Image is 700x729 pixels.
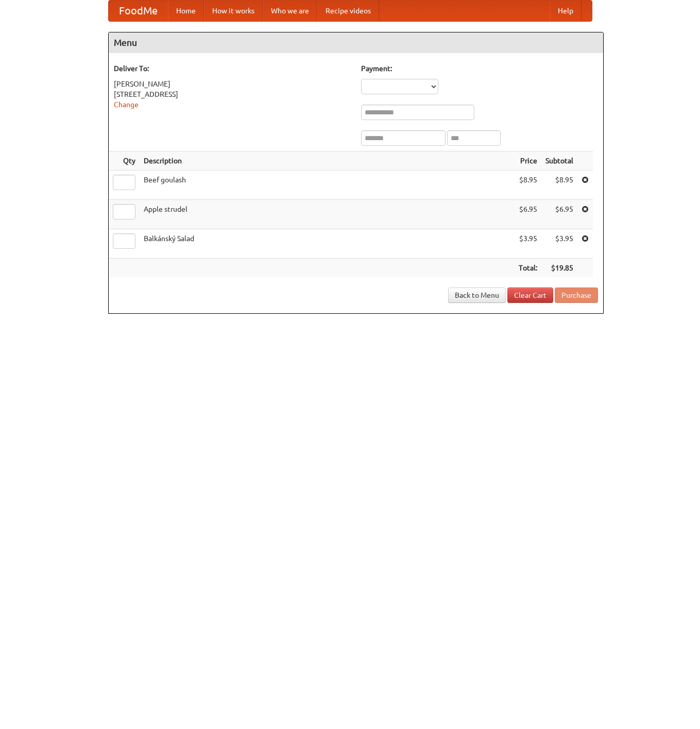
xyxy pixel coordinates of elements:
[109,32,603,53] h4: Menu
[541,229,577,259] td: $3.95
[114,100,139,109] a: Change
[140,151,515,171] th: Description
[109,151,140,171] th: Qty
[515,151,541,171] th: Price
[114,63,351,74] h5: Deliver To:
[140,171,515,200] td: Beef goulash
[541,171,577,200] td: $8.95
[114,79,351,89] div: [PERSON_NAME]
[204,1,263,21] a: How it works
[140,200,515,229] td: Apple strudel
[515,229,541,259] td: $3.95
[541,200,577,229] td: $6.95
[541,151,577,171] th: Subtotal
[550,1,582,21] a: Help
[114,89,351,99] div: [STREET_ADDRESS]
[317,1,379,21] a: Recipe videos
[515,259,541,278] th: Total:
[541,259,577,278] th: $19.85
[507,287,553,303] a: Clear Cart
[555,287,598,303] button: Purchase
[140,229,515,259] td: Balkánský Salad
[263,1,317,21] a: Who we are
[109,1,168,21] a: FoodMe
[515,200,541,229] td: $6.95
[168,1,204,21] a: Home
[361,63,598,74] h5: Payment:
[448,287,506,303] a: Back to Menu
[515,171,541,200] td: $8.95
